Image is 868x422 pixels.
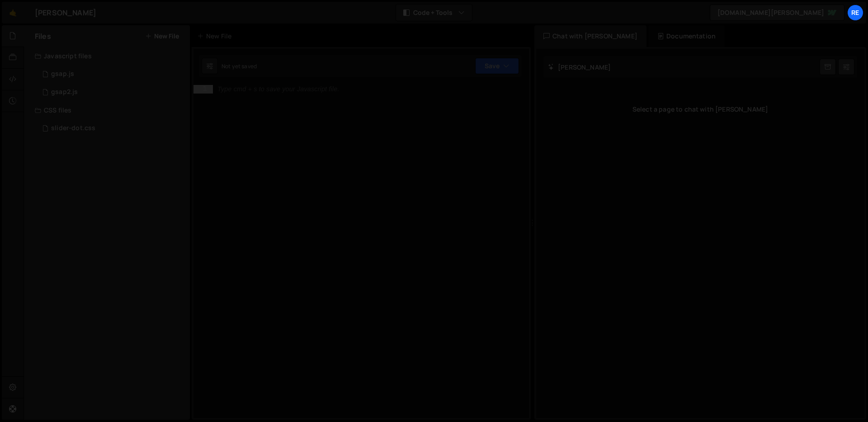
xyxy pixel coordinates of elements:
div: gsap2.js [51,88,78,96]
div: Select a page to chat with [PERSON_NAME] [543,91,857,127]
button: Code + Tools [396,5,472,21]
div: Chat with [PERSON_NAME] [534,25,646,47]
button: Save [475,58,519,74]
div: gsap.js [51,70,74,78]
div: Type cmd + s to save your Javascript file. [217,85,339,93]
div: [PERSON_NAME] [35,7,96,18]
div: Javascript files [24,47,190,65]
div: 1 [193,85,213,94]
div: CSS files [24,101,190,119]
div: 14239/36529.js [35,65,190,83]
div: Not yet saved [222,62,257,70]
a: 🤙 [2,2,24,23]
div: 14239/36531.css [35,119,190,137]
div: New File [197,32,235,41]
h2: [PERSON_NAME] [548,63,611,71]
div: slider-dot.css [51,124,95,132]
div: 14239/37085.js [35,83,190,101]
h2: Files [35,31,51,41]
div: Documentation [648,25,725,47]
a: [DOMAIN_NAME][PERSON_NAME] [710,5,844,21]
a: Re [847,5,863,21]
button: New File [145,33,179,40]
